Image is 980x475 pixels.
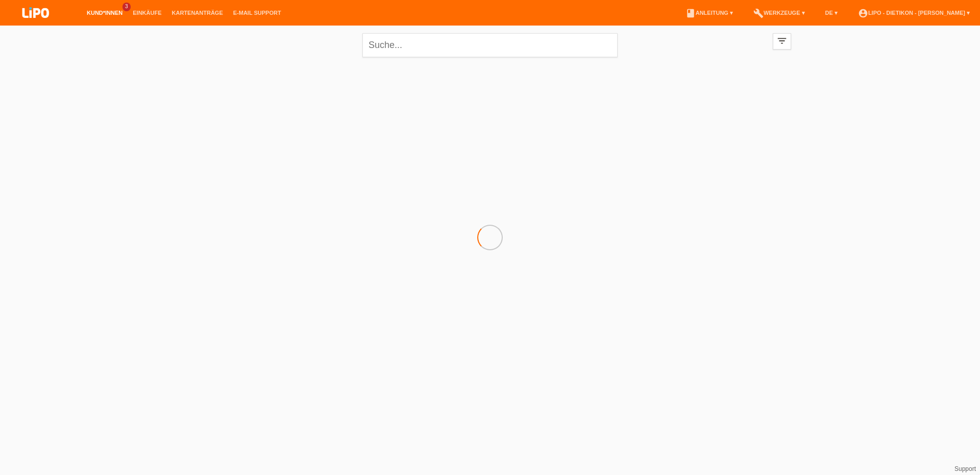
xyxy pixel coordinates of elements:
[362,33,618,57] input: Suche...
[10,21,61,29] a: LIPO pay
[82,10,128,16] a: Kund*innen
[776,35,788,46] i: filter_list
[954,465,976,472] a: Support
[753,8,764,18] i: build
[685,8,696,18] i: book
[680,10,738,16] a: bookAnleitung ▾
[228,10,286,16] a: E-Mail Support
[820,10,843,16] a: DE ▾
[167,10,228,16] a: Kartenanträge
[748,10,810,16] a: buildWerkzeuge ▾
[853,10,975,16] a: account_circleLIPO - Dietikon - [PERSON_NAME] ▾
[122,3,131,11] span: 3
[128,10,166,16] a: Einkäufe
[858,8,868,18] i: account_circle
